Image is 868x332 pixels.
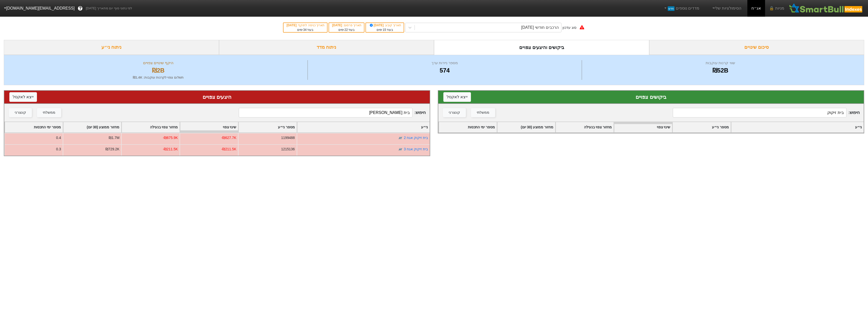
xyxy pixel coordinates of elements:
button: ממשלתי [37,108,61,117]
div: Toggle SortBy [122,122,180,132]
div: תאריך כניסה לתוקף : [286,23,324,28]
div: סיכום שינויים [649,40,864,55]
div: -₪675.9K [163,135,178,140]
div: Toggle SortBy [731,122,864,132]
span: [DATE] [332,23,343,27]
div: Toggle SortBy [5,122,63,132]
button: ממשלתי [471,108,495,117]
div: ביקושים והיצעים צפויים [434,40,649,55]
div: Toggle SortBy [297,122,430,132]
div: -₪211.5K [163,147,178,152]
span: [DATE] [287,23,297,27]
a: הסימולציות שלי [709,3,743,13]
div: היקף שינויים צפויים [10,60,306,66]
div: Toggle SortBy [556,122,614,132]
button: ייצא לאקסל [9,92,37,102]
img: tase link [398,135,403,140]
img: tase link [398,147,403,152]
span: חדש [668,6,675,11]
div: Toggle SortBy [497,122,555,132]
span: 22 [344,28,348,32]
span: 15 [383,28,386,32]
div: שווי קרנות עוקבות [583,60,858,66]
div: 1215136 [281,147,295,152]
div: הרכבים חודשי [DATE] [521,25,559,31]
div: ₪2B [10,66,306,75]
div: 0.4 [56,135,61,140]
div: ממשלתי [43,110,55,115]
div: ממשלתי [477,110,489,115]
div: -₪627.7K [221,135,236,140]
div: בעוד ימים [286,28,324,32]
a: מדדים נוספיםחדש [661,3,701,13]
div: ביקושים צפויים [443,93,859,101]
div: ₪1.7M [109,135,119,140]
a: בית זיקוק אגח 3 [404,147,428,151]
span: חיפוש : [239,108,426,117]
div: בעוד ימים [368,28,401,32]
div: קונצרני [15,110,26,115]
input: 219 רשומות... [673,108,846,117]
div: Toggle SortBy [439,122,497,132]
div: Toggle SortBy [63,122,121,132]
div: 0.3 [56,147,61,152]
div: ₪52B [583,66,858,75]
div: היצעים צפויים [9,93,425,101]
div: קונצרני [449,110,460,115]
button: קונצרני [9,108,32,117]
div: -₪211.5K [221,147,236,152]
span: 34 [303,28,307,32]
div: ₪729.2K [105,147,119,152]
span: ? [79,5,82,12]
div: Toggle SortBy [672,122,730,132]
div: Toggle SortBy [180,122,238,132]
div: מספר ניירות ערך [309,60,580,66]
span: [DATE] [369,23,385,27]
div: Toggle SortBy [238,122,296,132]
button: קונצרני [443,108,466,117]
span: לפי נתוני סוף יום מתאריך [DATE] [86,6,132,11]
div: ניתוח מדד [219,40,434,55]
button: ייצא לאקסל [443,92,471,102]
div: בעוד ימים [332,28,361,32]
div: 1199488 [281,135,295,140]
div: 574 [309,66,580,75]
div: ניתוח ני״ע [4,40,219,55]
div: סוג עדכון [562,25,576,30]
div: Toggle SortBy [614,122,672,132]
input: 355 רשומות... [239,108,412,117]
img: SmartBull [788,3,864,13]
div: תשלום צפוי לקרנות עוקבות : ₪1.4K [10,75,306,80]
a: בית זיקוק אגח 2 [404,136,428,140]
span: חיפוש : [673,108,860,117]
div: תאריך קובע : [368,23,401,28]
div: תאריך פרסום : [332,23,361,28]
